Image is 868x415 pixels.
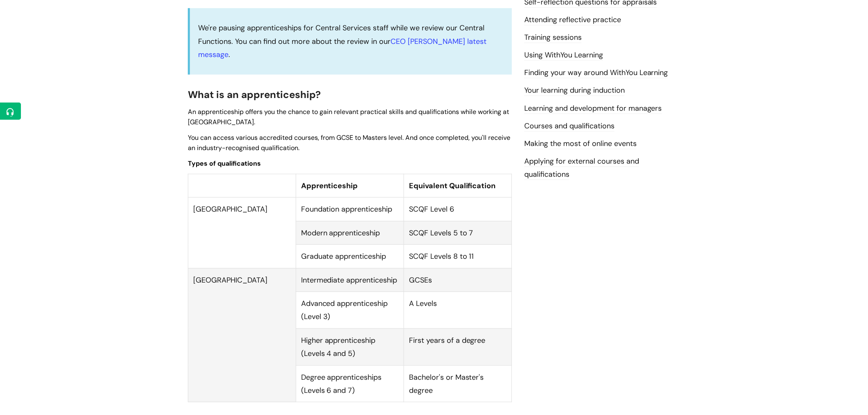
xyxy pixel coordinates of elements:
[188,159,261,168] span: Types of qualifications
[296,198,404,221] td: Foundation apprenticeship
[404,245,512,268] td: SCQF Levels 8 to 11
[524,103,662,114] a: Learning and development for managers
[296,268,404,292] td: Intermediate apprenticeship
[198,21,504,61] p: We're pausing apprenticeships for Central Services staff while we review our Central Functions. Y...
[524,15,621,25] a: Attending reflective practice
[404,221,512,244] td: SCQF Levels 5 to 7
[524,50,603,61] a: Using WithYou Learning
[404,198,512,221] td: SCQF Level 6
[188,198,296,268] td: [GEOGRAPHIC_DATA]
[296,365,404,402] td: Degree apprenticeships (Levels 6 and 7)
[188,268,296,402] td: [GEOGRAPHIC_DATA]
[296,245,404,268] td: Graduate apprenticeship
[404,328,512,365] td: First years of a degree
[188,88,321,101] span: What is an apprenticeship?
[404,174,512,198] th: Equivalent Qualification
[188,133,510,152] span: You can access various accredited courses, from GCSE to Masters level. And once completed, you'll...
[404,292,512,329] td: A Levels
[296,328,404,365] td: Higher apprenticeship (Levels 4 and 5)
[524,68,668,78] a: Finding your way around WithYou Learning
[188,107,509,126] span: An apprenticeship offers you the chance to gain relevant practical skills and qualifications whil...
[404,268,512,292] td: GCSEs
[296,292,404,329] td: Advanced apprenticeship (Level 3)
[404,365,512,402] td: Bachelor's or Master's degree
[524,85,625,96] a: Your learning during induction
[524,139,637,149] a: Making the most of online events
[524,156,639,180] a: Applying for external courses and qualifications
[296,174,404,198] th: Apprenticeship
[524,121,614,132] a: Courses and qualifications
[296,221,404,244] td: Modern apprenticeship
[524,32,582,43] a: Training sessions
